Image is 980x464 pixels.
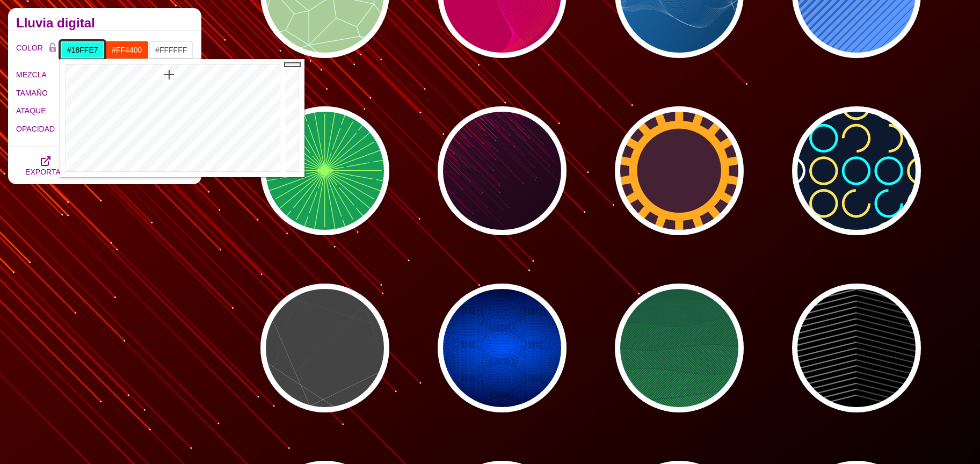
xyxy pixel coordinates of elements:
[16,147,75,184] button: EXPORTAR
[16,89,48,97] font: TAMAÑO
[16,106,46,115] font: ATAQUE
[16,70,47,79] font: MEZCLA
[16,125,55,133] font: OPACIDAD
[792,106,921,235] button: círculos completos y parciales delineados en la cuadrícula
[16,44,43,52] font: COLOR
[260,284,389,412] button: Líneas aleatorias en ángulo de pantalla completa sobre gris
[438,284,567,412] button: puntos negros en formación curva sobre un gradiente radial azul
[25,168,66,176] font: EXPORTAR
[45,41,61,56] button: Bloqueo de color
[438,106,567,235] button: líneas rojas parciales llueven desde la parte superior izquierda
[792,284,921,412] button: Las líneas grises apiladas se doblan en el centro
[16,16,95,30] font: Lluvia digital
[615,284,744,412] button: Rayas verdes en secciones curvas apiladas
[615,106,744,235] button: Sol abstracto amarillo delineado sobre púrpura
[260,106,389,235] button: líneas amarillas a través del centro sobre verde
